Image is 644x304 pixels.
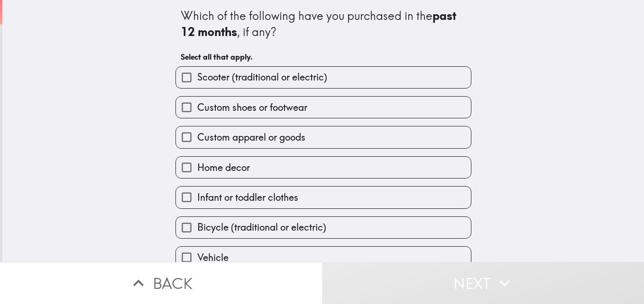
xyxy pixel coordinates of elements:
button: Custom apparel or goods [176,126,471,148]
button: Vehicle [176,247,471,268]
button: Home decor [176,157,471,178]
button: Custom shoes or footwear [176,97,471,118]
span: Home decor [197,161,250,174]
button: Scooter (traditional or electric) [176,67,471,88]
span: Custom apparel or goods [197,131,305,144]
span: Custom shoes or footwear [197,101,307,114]
span: Scooter (traditional or electric) [197,71,327,84]
button: Infant or toddler clothes [176,187,471,208]
button: Next [322,262,644,304]
span: Vehicle [197,251,229,264]
span: Bicycle (traditional or electric) [197,221,326,234]
h6: Select all that apply. [181,52,466,62]
span: Infant or toddler clothes [197,191,298,204]
b: past 12 months [181,9,459,39]
button: Bicycle (traditional or electric) [176,217,471,238]
div: Which of the following have you purchased in the , if any? [181,8,466,40]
